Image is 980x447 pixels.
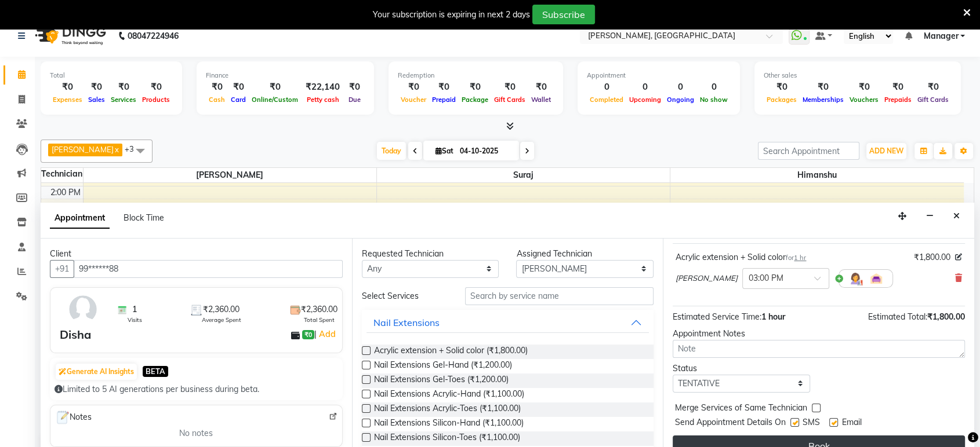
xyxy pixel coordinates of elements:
div: ₹0 [108,80,139,94]
div: Client [50,248,343,260]
div: Requested Technician [362,248,499,260]
span: Petty cash [304,96,342,104]
span: Suraj [377,168,670,182]
span: BETA [143,366,168,377]
span: Average Spent [202,316,241,324]
button: Generate AI Insights [56,364,137,380]
span: Gift Cards [491,96,528,104]
span: Today [377,142,406,160]
img: logo [30,20,109,52]
div: Technician [41,168,83,180]
span: No show [697,96,731,104]
span: Total Spent [304,316,335,324]
span: Packages [764,96,800,104]
button: Nail Extensions [366,312,649,333]
button: Subscribe [532,5,595,24]
span: Gift Cards [914,96,952,104]
span: Due [346,96,364,104]
div: ₹0 [139,80,173,94]
div: Status [673,362,810,375]
div: ₹22,140 [301,80,344,94]
span: Himanshu [670,168,964,182]
div: ₹0 [429,80,459,94]
span: [PERSON_NAME] [52,145,114,154]
div: 0 [587,80,626,94]
span: Wallet [528,96,554,104]
div: ₹0 [344,80,365,94]
span: Memberships [800,96,847,104]
span: Merge Services of Same Technician [675,402,807,416]
span: Voucher [398,96,429,104]
div: ₹0 [398,80,429,94]
span: 1 hour [761,312,785,322]
span: Services [108,96,139,104]
span: +3 [125,144,143,153]
span: Estimated Total: [868,312,927,322]
span: Vouchers [847,96,881,104]
span: Ongoing [664,96,697,104]
div: Redemption [398,71,554,80]
span: Nail Extensions Gel-Hand (₹1,200.00) [374,359,512,373]
span: Sales [85,96,108,104]
span: Appointment [50,208,110,229]
img: Hairdresser.png [848,272,862,285]
input: 2025-10-04 [456,142,514,160]
div: Your subscription is expiring in next 2 days [373,9,530,21]
div: ₹0 [491,80,528,94]
span: ₹0 [302,330,314,339]
span: | [314,327,337,341]
div: ₹0 [206,80,228,94]
span: Nail Extensions Silicon-Hand (₹1,100.00) [374,417,524,431]
button: ADD NEW [866,143,906,159]
div: Assigned Technician [516,248,654,260]
button: Close [948,207,965,225]
div: 0 [697,80,731,94]
div: ₹0 [881,80,914,94]
span: Block Time [124,212,164,223]
div: ₹0 [764,80,800,94]
span: Manager [923,30,958,42]
span: Upcoming [626,96,664,104]
span: Expenses [50,96,85,104]
div: Total [50,71,173,80]
span: Notes [55,410,92,425]
span: Nail Extensions Gel-Toes (₹1,200.00) [374,373,509,388]
input: Search by service name [465,287,654,305]
button: +91 [50,260,74,278]
div: ₹0 [914,80,952,94]
span: Completed [587,96,626,104]
span: Nail Extensions Acrylic-Hand (₹1,100.00) [374,388,524,402]
div: Limited to 5 AI generations per business during beta. [55,383,338,395]
span: 1 hr [794,254,806,262]
div: ₹0 [50,80,85,94]
span: Cash [206,96,228,104]
div: 0 [626,80,664,94]
div: Nail Extensions [373,316,440,329]
span: Nail Extensions Silicon-Toes (₹1,100.00) [374,431,520,446]
div: ₹0 [85,80,108,94]
span: ₹1,800.00 [927,312,965,322]
span: Card [228,96,249,104]
span: 1 [132,303,137,316]
span: Prepaid [429,96,459,104]
span: Online/Custom [249,96,301,104]
div: ₹0 [228,80,249,94]
img: Interior.png [869,272,883,285]
input: Search by Name/Mobile/Email/Code [74,260,343,278]
img: avatar [66,292,100,326]
div: Disha [60,326,91,343]
div: ₹0 [800,80,847,94]
span: [PERSON_NAME] [84,168,376,182]
div: ₹0 [249,80,301,94]
input: Search Appointment [758,142,859,160]
span: Package [459,96,491,104]
div: 2:00 PM [48,186,83,199]
span: Prepaids [881,96,914,104]
div: ₹0 [528,80,554,94]
span: No notes [179,427,213,439]
span: ADD NEW [869,146,903,155]
a: x [114,145,119,154]
span: Sat [433,146,456,155]
span: ₹2,360.00 [301,303,337,316]
div: 0 [664,80,697,94]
